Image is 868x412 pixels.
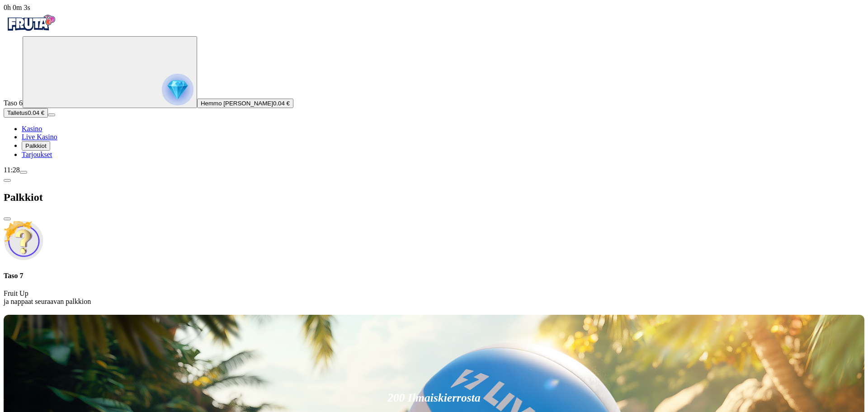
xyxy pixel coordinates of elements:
[4,99,23,107] span: Taso 6
[4,221,43,260] img: Unlock reward icon
[4,12,864,159] nav: Primary
[4,166,20,174] span: 11:28
[4,289,864,306] p: Fruit Up ja nappaat seuraavan palkkion
[4,191,864,204] h2: Palkkiot
[22,151,52,158] a: Tarjoukset
[4,218,11,220] button: close
[25,142,47,149] span: Palkkiot
[4,108,48,118] button: Talletusplus icon0.04 €
[48,114,55,116] button: menu
[162,74,193,105] img: reward progress
[4,125,864,159] nav: Main menu
[7,109,28,116] span: Talletus
[4,12,58,34] img: Fruta
[22,141,50,151] button: Palkkiot
[4,272,864,280] h4: Taso 7
[201,100,273,107] span: Hemmo [PERSON_NAME]
[20,171,27,174] button: menu
[22,125,42,133] a: Kasino
[4,179,11,182] button: chevron-left icon
[28,109,44,116] span: 0.04 €
[273,100,290,107] span: 0.04 €
[22,133,57,141] a: Live Kasino
[197,99,293,108] button: Hemmo [PERSON_NAME]0.04 €
[23,36,197,108] button: reward progress
[4,4,30,11] span: user session time
[4,28,58,36] a: Fruta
